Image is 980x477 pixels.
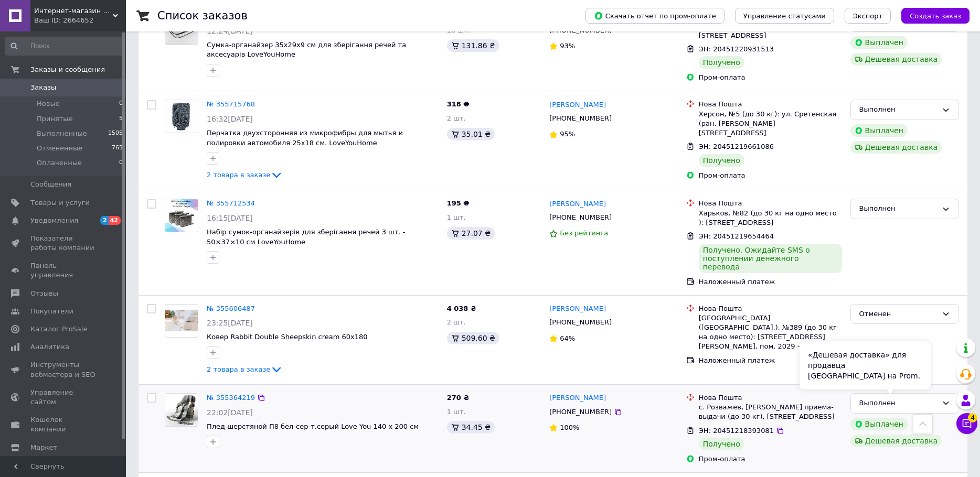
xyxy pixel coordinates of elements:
button: Скачать отчет по пром-оплате [585,8,725,24]
a: № 355364219 [207,394,255,402]
span: ЭН: 20451219661086 [699,143,774,150]
div: Выплачен [850,124,908,137]
div: Получено [699,154,744,167]
a: Набір сумок-органайзерів для зберігання речей 3 шт. - 50×37×10 см LoveYouHome [207,228,406,246]
span: Отмененные [37,144,82,153]
a: Фото товару [165,199,198,232]
div: Наложенный платеж [699,356,842,365]
span: Аналитика [30,342,69,352]
span: 2 товара в заказе [207,365,270,373]
a: Сумка-органайзер 35х29х9 см для зберігання речей та аксесуарів LoveYouHome [207,41,406,59]
a: Плед шерстяной П8 бел-сер-т.серый Love You 140 x 200 см [207,422,419,430]
div: Получено [699,438,744,450]
div: Херсон, №5 (до 30 кг): ул. Сретенская (ран. [PERSON_NAME][STREET_ADDRESS] [699,110,842,138]
div: Нова Пошта [699,393,842,403]
span: 93% [560,42,575,50]
span: Выполненные [37,129,87,138]
div: Наложенный платеж [699,277,842,287]
div: Нова Пошта [699,304,842,313]
span: 2 шт. [447,318,466,326]
img: Фото товару [165,394,198,426]
div: Выплачен [850,418,908,430]
img: Фото товару [165,199,198,232]
button: Управление статусами [735,8,834,24]
div: Дешевая доставка [850,141,942,154]
a: [PERSON_NAME] [549,199,606,209]
div: [PHONE_NUMBER] [547,112,614,125]
span: Сообщения [30,180,71,189]
span: 16:15[DATE] [207,214,253,222]
span: Управление сайтом [30,388,97,407]
div: Пром-оплата [699,73,842,82]
span: Уведомления [30,216,78,225]
span: 95% [560,130,575,138]
span: 0 [119,99,123,109]
span: 318 ₴ [447,100,470,108]
a: 2 товара в заказе [207,171,283,179]
span: Инструменты вебмастера и SEO [30,360,97,379]
a: Фото товару [165,100,198,133]
a: 2 товара в заказе [207,365,283,373]
input: Поиск [5,37,124,56]
span: 2 шт. [447,114,466,122]
a: № 355712534 [207,199,255,207]
div: [PHONE_NUMBER] [547,316,614,329]
a: [PERSON_NAME] [549,304,606,314]
span: 4 [968,411,977,420]
span: Покупатели [30,307,73,316]
span: Управление статусами [743,12,826,20]
div: Выполнен [859,398,938,409]
img: Фото товару [165,100,198,133]
div: Выполнен [859,203,938,214]
span: 64% [560,334,575,342]
div: Нова Пошта [699,199,842,208]
div: «Дешевая доставка» для продавца [GEOGRAPHIC_DATA] на Prom. [800,341,931,389]
div: 34.45 ₴ [447,421,495,433]
span: 5 [119,114,123,124]
span: Принятые [37,114,73,124]
span: Кошелек компании [30,415,97,434]
button: Экспорт [845,8,891,24]
div: Ваш ID: 2664652 [34,16,126,25]
span: 23:25[DATE] [207,319,253,327]
span: 195 ₴ [447,199,470,207]
span: Создать заказ [910,12,961,20]
img: Фото товару [165,310,198,331]
a: № 355715768 [207,100,255,108]
span: 100% [560,424,579,431]
button: Создать заказ [901,8,970,24]
span: Отзывы [30,289,58,298]
span: 42 [109,216,121,225]
span: 0 [119,158,123,168]
div: Пром-оплата [699,454,842,464]
span: 270 ₴ [447,394,470,402]
a: Фото товару [165,304,198,338]
span: Каталог ProSale [30,324,87,334]
span: Скачать отчет по пром-оплате [594,11,716,20]
span: Интернет-магазин штор, солнцезащитных систем, обоев, текстиля для дома и ковров LUXURY-HOME [34,6,113,16]
span: 16:32[DATE] [207,115,253,123]
div: Получено. Ожидайте SMS о поступлении денежного перевода [699,244,842,273]
span: Новые [37,99,60,109]
span: ЭН: 20451220931513 [699,45,774,53]
div: Отменен [859,309,938,320]
span: Показатели работы компании [30,234,97,253]
span: 1 шт. [447,408,466,416]
span: Экспорт [853,12,882,20]
div: 35.01 ₴ [447,128,495,140]
div: [PHONE_NUMBER] [547,211,614,224]
span: 2 [100,216,109,225]
div: [GEOGRAPHIC_DATA] ([GEOGRAPHIC_DATA].), №389 (до 30 кг на одно место): [STREET_ADDRESS][PERSON_NA... [699,313,842,352]
span: Ковер Rabbit Double Sheepskin cream 60x180 [207,333,368,341]
a: Перчатка двухсторонняя из микрофибры для мытья и полировки автомобиля 25х18 см. LoveYouHome [207,129,403,147]
div: [PHONE_NUMBER] [547,405,614,419]
div: Получено [699,56,744,69]
span: Без рейтинга [560,229,608,237]
span: 22:02[DATE] [207,408,253,417]
a: Фото товару [165,393,198,427]
span: ЭН: 20451218393081 [699,427,774,435]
